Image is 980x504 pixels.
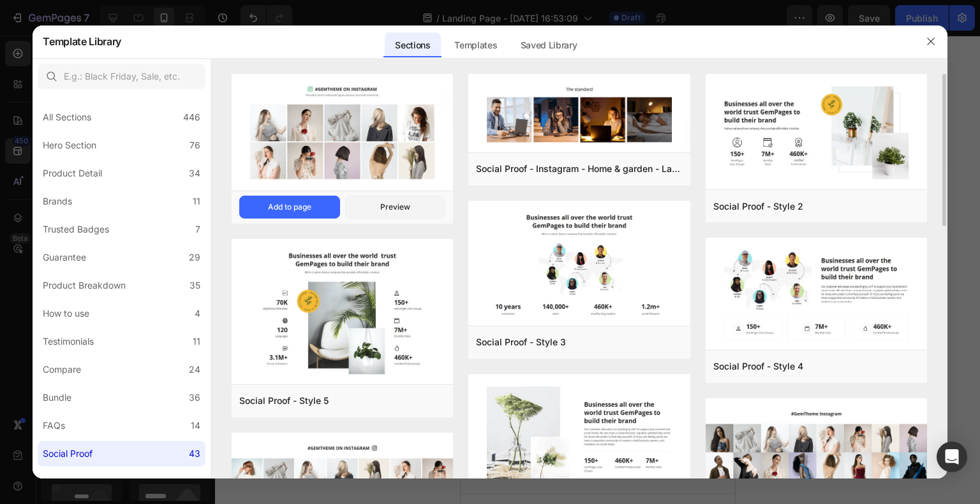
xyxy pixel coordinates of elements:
[43,306,89,321] div: How to use
[189,278,200,293] div: 35
[191,474,200,489] div: 19
[468,201,690,328] img: st3.png
[713,199,803,214] div: Social Proof - Style 2
[43,166,102,181] div: Product Detail
[189,166,200,181] div: 34
[189,250,200,265] div: 29
[476,335,566,350] div: Social Proof - Style 3
[713,359,803,374] div: Social Proof - Style 4
[43,418,65,433] div: FAQs
[706,238,927,352] img: st4.png
[345,196,446,219] button: Preview
[11,89,264,102] p: Effortless Trimming with the Zoom Wheel
[193,334,200,349] div: 11
[11,233,71,247] span: Add section
[11,115,264,163] p: Simply crank the wheel to pick and lock in the desired length settings with 20 various length opt...
[385,32,440,58] div: Sections
[189,138,200,153] div: 76
[43,25,121,58] h2: Template Library
[444,32,507,58] div: Templates
[468,374,690,499] img: st6.png
[468,74,690,155] img: sp30-3.png
[476,161,682,176] div: Social Proof - Instagram - Home & garden - Lamp - Style 30
[43,390,71,405] div: Bundle
[43,474,93,489] div: Brand Story
[189,446,200,461] div: 43
[232,239,453,387] img: st5.png
[43,138,96,153] div: Hero Section
[193,194,200,209] div: 11
[380,201,410,213] div: Preview
[706,74,927,192] img: st2.png
[189,362,200,377] div: 24
[268,201,311,213] div: Add to page
[98,349,176,362] div: Add blank section
[43,250,86,265] div: Guarantee
[43,362,81,377] div: Compare
[43,110,91,125] div: All Sections
[43,334,94,349] div: Testimonials
[239,196,340,219] button: Add to page
[102,321,170,333] span: from URL or image
[89,364,184,376] span: then drag & drop elements
[706,398,927,493] img: sp2.png
[195,222,200,237] div: 7
[38,64,205,89] input: E.g.: Black Friday, Sale, etc.
[99,262,176,275] div: Choose templates
[191,418,200,433] div: 14
[43,222,109,237] div: Trusted Badges
[937,442,967,472] div: Open Intercom Messenger
[195,306,200,321] div: 4
[183,110,200,125] div: 446
[93,278,180,289] span: inspired by CRO experts
[189,390,200,405] div: 36
[43,446,93,461] div: Social Proof
[232,73,453,192] img: sp1.png
[104,305,171,319] div: Generate layout
[43,278,126,293] div: Product Breakdown
[510,32,588,58] div: Saved Library
[239,393,329,408] div: Social Proof - Style 5
[43,194,72,209] div: Brands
